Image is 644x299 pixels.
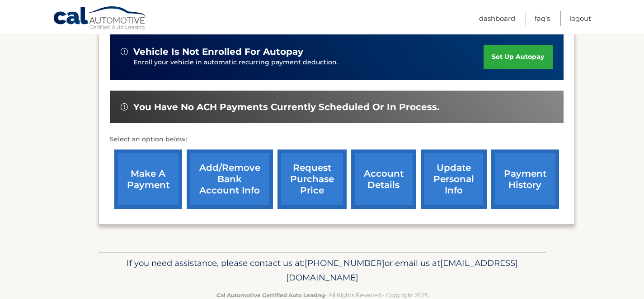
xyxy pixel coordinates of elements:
a: account details [351,149,416,209]
img: alert-white.svg [121,48,128,55]
a: Logout [569,11,591,26]
span: [PHONE_NUMBER] [305,258,385,268]
a: make a payment [114,149,182,209]
span: vehicle is not enrolled for autopay [133,46,303,58]
a: payment history [491,149,559,209]
a: set up autopay [484,45,552,69]
p: Enroll your vehicle in automatic recurring payment deduction. [133,58,484,68]
a: request purchase price [277,149,347,209]
strong: Cal Automotive Certified Auto Leasing [216,292,325,299]
p: If you need assistance, please contact us at: or email us at [104,256,540,285]
span: [EMAIL_ADDRESS][DOMAIN_NAME] [286,258,518,283]
a: Dashboard [479,11,515,26]
a: Cal Automotive [53,6,148,32]
p: Select an option below: [110,134,564,145]
a: update personal info [421,149,487,209]
span: You have no ACH payments currently scheduled or in process. [133,101,439,113]
a: FAQ's [535,11,550,26]
img: alert-white.svg [121,103,128,111]
a: Add/Remove bank account info [187,149,273,209]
